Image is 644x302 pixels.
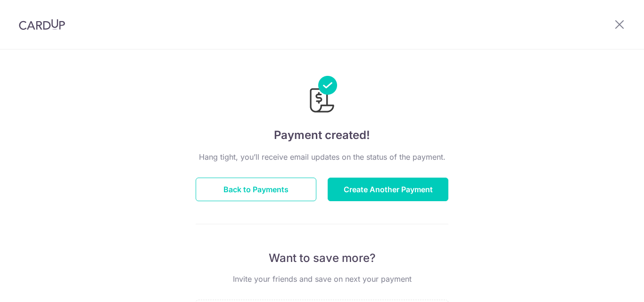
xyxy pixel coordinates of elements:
iframe: Opens a widget where you can find more information [584,274,635,297]
h4: Payment created! [196,127,448,144]
button: Create Another Payment [328,178,448,201]
p: Want to save more? [196,251,448,266]
img: CardUp [19,19,65,30]
p: Hang tight, you’ll receive email updates on the status of the payment. [196,151,448,163]
p: Invite your friends and save on next your payment [196,273,448,285]
img: Payments [307,76,337,115]
button: Back to Payments [196,178,316,201]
